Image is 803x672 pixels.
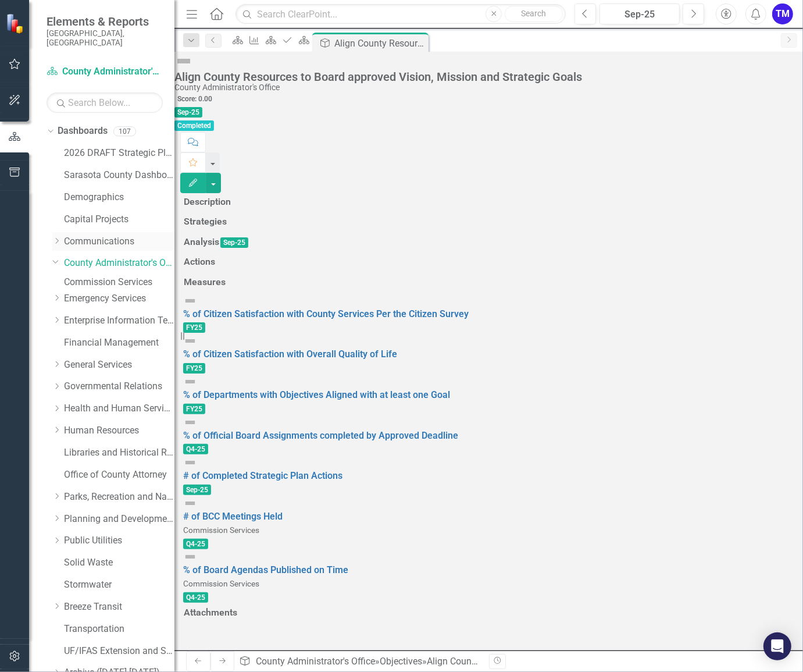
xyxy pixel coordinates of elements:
[183,294,197,308] img: Not Defined
[772,3,793,24] button: TM
[183,592,208,603] span: Q4-25
[183,415,197,429] img: Not Defined
[183,444,208,454] span: Q4-25
[47,93,163,113] input: Search Below...
[64,534,174,547] a: Public Utilities
[174,107,202,118] span: Sep-25
[183,525,259,535] small: Commission Services
[113,126,136,136] div: 107
[183,511,283,522] a: # of BCC Meetings Held
[183,349,397,360] a: % of Citizen Satisfaction with Overall Quality of Life
[380,656,422,667] a: Objectives
[183,470,342,481] a: # of Completed Strategic Plan Actions
[58,125,108,138] a: Dashboards
[184,197,231,207] h3: Description
[64,213,174,226] a: Capital Projects
[64,623,174,636] a: Transportation
[239,655,480,669] div: » »
[47,65,163,79] a: County Administrator's Office
[220,237,248,248] span: Sep-25
[64,358,174,372] a: General Services
[183,485,211,495] span: Sep-25
[64,276,174,289] a: Commission Services
[334,36,426,51] div: Align County Resources to Board approved Vision, Mission and Strategic Goals
[183,550,197,564] img: Not Defined
[235,4,566,24] input: Search ClearPoint...
[64,191,174,204] a: Demographics
[64,468,174,482] a: Office of County Attorney
[64,578,174,592] a: Stormwater
[184,237,219,247] h3: Analysis
[183,456,197,470] img: Not Defined
[64,446,174,460] a: Libraries and Historical Resources
[174,120,214,131] span: Completed
[64,169,174,182] a: Sarasota County Dashboard
[64,402,174,415] a: Health and Human Services
[64,380,174,393] a: Governmental Relations
[604,8,676,22] div: Sep-25
[64,147,174,160] a: 2026 DRAFT Strategic Plan
[183,496,197,510] img: Not Defined
[763,632,791,660] div: Open Intercom Messenger
[64,490,174,504] a: Parks, Recreation and Natural Resources
[522,9,547,18] span: Search
[184,277,226,287] h3: Measures
[183,375,197,389] img: Not Defined
[64,314,174,328] a: Enterprise Information Technology
[64,556,174,570] a: Solid Waste
[183,564,348,575] a: % of Board Agendas Published on Time
[174,94,215,104] span: Score: 0.00
[183,430,458,441] a: % of Official Board Assignments completed by Approved Deadline
[183,579,259,588] small: Commission Services
[184,607,237,618] h3: Attachments
[183,389,450,400] a: % of Departments with Objectives Aligned with at least one Goal
[505,6,563,22] button: Search
[183,334,197,348] img: Not Defined
[184,257,215,267] h3: Actions
[427,656,750,667] div: Align County Resources to Board approved Vision, Mission and Strategic Goals
[183,322,205,333] span: FY25
[64,292,174,305] a: Emergency Services
[174,52,193,70] img: Not Defined
[599,3,680,24] button: Sep-25
[64,336,174,350] a: Financial Management
[64,424,174,438] a: Human Resources
[174,70,797,83] div: Align County Resources to Board approved Vision, Mission and Strategic Goals
[64,513,174,526] a: Planning and Development Services
[174,83,797,92] div: County Administrator's Office
[47,15,163,29] span: Elements & Reports
[64,235,174,248] a: Communications
[183,404,205,414] span: FY25
[64,645,174,658] a: UF/IFAS Extension and Sustainability
[256,656,375,667] a: County Administrator's Office
[183,539,208,549] span: Q4-25
[6,13,26,34] img: ClearPoint Strategy
[64,257,174,270] a: County Administrator's Office
[183,308,469,319] a: % of Citizen Satisfaction with County Services Per the Citizen Survey
[47,29,163,48] small: [GEOGRAPHIC_DATA], [GEOGRAPHIC_DATA]
[184,216,227,227] h3: Strategies
[183,363,205,374] span: FY25
[64,600,174,614] a: Breeze Transit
